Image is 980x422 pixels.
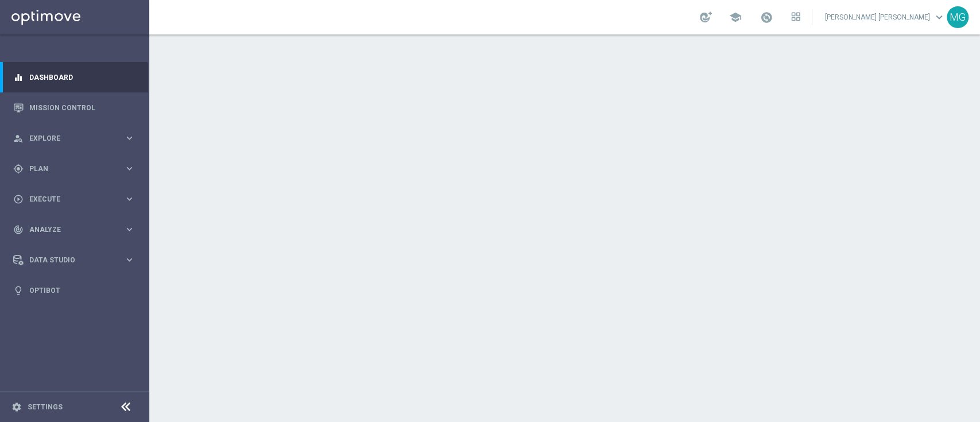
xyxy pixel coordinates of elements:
i: keyboard_arrow_right [124,254,135,265]
i: settings [11,402,22,412]
div: Dashboard [13,62,135,92]
i: keyboard_arrow_right [124,133,135,144]
div: Analyze [13,224,124,235]
span: Data Studio [29,257,124,264]
button: person_search Explore keyboard_arrow_right [13,134,135,143]
span: Plan [29,165,124,172]
a: [PERSON_NAME] [PERSON_NAME]keyboard_arrow_down [824,9,947,26]
span: Analyze [29,226,124,233]
button: play_circle_outline Execute keyboard_arrow_right [13,195,135,204]
span: Execute [29,196,124,203]
div: MG [947,6,969,28]
div: Plan [13,164,124,174]
i: track_changes [13,224,24,235]
i: keyboard_arrow_right [124,193,135,204]
i: keyboard_arrow_right [124,163,135,174]
div: Execute [13,194,124,204]
span: keyboard_arrow_down [933,11,946,24]
i: play_circle_outline [13,194,24,204]
a: Dashboard [29,62,135,92]
button: Mission Control [13,103,135,113]
button: gps_fixed Plan keyboard_arrow_right [13,164,135,173]
i: gps_fixed [13,164,24,174]
a: Settings [28,404,63,411]
span: Explore [29,135,124,142]
button: track_changes Analyze keyboard_arrow_right [13,225,135,234]
i: keyboard_arrow_right [124,224,135,235]
button: equalizer Dashboard [13,73,135,82]
a: Mission Control [29,92,135,123]
i: person_search [13,133,24,144]
a: Optibot [29,275,135,305]
button: Data Studio keyboard_arrow_right [13,255,135,265]
i: equalizer [13,72,24,83]
div: Optibot [13,275,135,305]
div: Data Studio [13,255,124,265]
button: lightbulb Optibot [13,286,135,295]
span: school [729,11,742,24]
div: Explore [13,133,124,144]
i: lightbulb [13,285,24,296]
div: Mission Control [13,92,135,123]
